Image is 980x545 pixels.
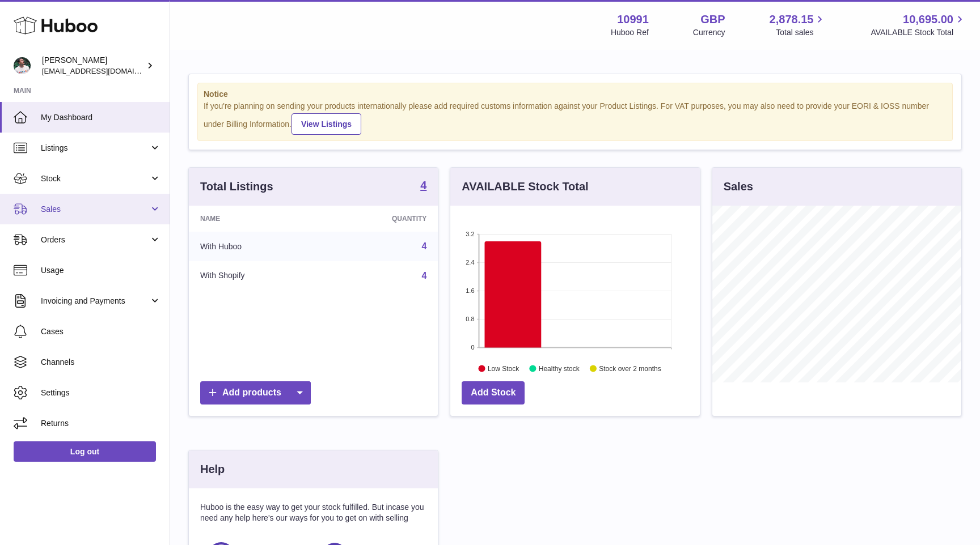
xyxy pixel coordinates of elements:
text: 0.8 [466,316,475,322]
span: AVAILABLE Stock Total [871,27,966,38]
strong: 4 [420,180,426,191]
span: Total sales [776,27,826,38]
span: Orders [41,235,149,245]
span: Usage [41,265,161,276]
th: Name [189,206,323,232]
span: Invoicing and Payments [41,296,149,306]
text: Healthy stock [539,364,580,372]
h3: Help [200,462,225,477]
span: Listings [41,143,149,154]
div: If you're planning on sending your products internationally please add required customs informati... [204,101,947,135]
text: Stock over 2 months [599,364,661,372]
span: Sales [41,204,149,215]
p: Huboo is the easy way to get your stock fulfilled. But incase you need any help here's our ways f... [200,502,426,523]
div: Currency [693,27,725,38]
text: Low Stock [488,364,519,372]
text: 2.4 [466,259,475,266]
span: 10,695.00 [903,12,953,27]
span: [EMAIL_ADDRESS][DOMAIN_NAME] [42,66,167,75]
strong: Notice [204,89,947,100]
td: With Shopify [189,261,323,291]
td: With Huboo [189,232,323,261]
a: Add Stock [462,381,525,405]
a: View Listings [292,113,361,135]
div: Huboo Ref [611,27,649,38]
h3: Total Listings [200,179,273,194]
a: Add products [200,381,311,405]
span: 2,878.15 [770,12,814,27]
span: Stock [41,173,149,184]
strong: GBP [700,12,725,27]
text: 0 [471,344,475,351]
span: Returns [41,418,161,429]
span: My Dashboard [41,112,161,123]
th: Quantity [323,206,438,232]
h3: AVAILABLE Stock Total [462,179,588,194]
span: Channels [41,357,161,368]
a: 2,878.15 Total sales [770,12,827,38]
a: Log out [14,441,156,462]
h3: Sales [724,179,753,194]
div: [PERSON_NAME] [42,55,144,76]
strong: 10991 [617,12,649,27]
a: 4 [421,271,426,280]
text: 3.2 [466,231,475,237]
span: Cases [41,326,161,337]
a: 4 [421,241,426,251]
img: timshieff@gmail.com [14,57,31,74]
text: 1.6 [466,287,475,294]
a: 10,695.00 AVAILABLE Stock Total [871,12,966,38]
a: 4 [420,180,426,193]
span: Settings [41,388,161,398]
